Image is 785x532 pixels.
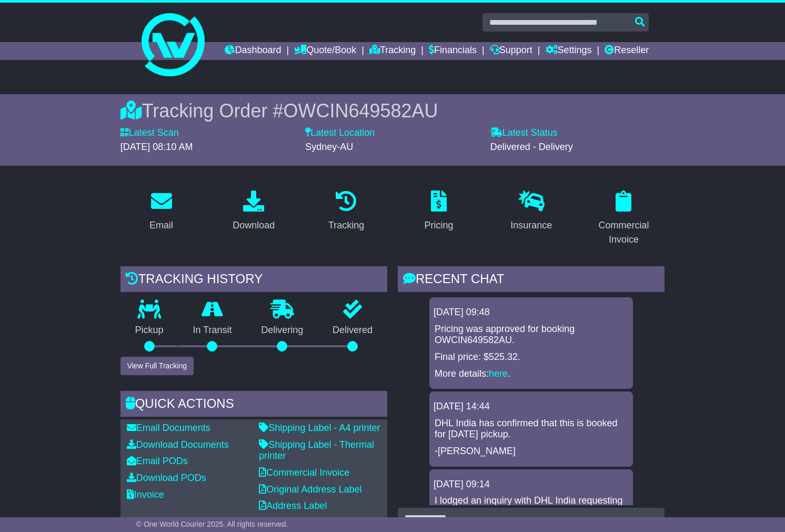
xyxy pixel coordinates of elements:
span: Sydney-AU [305,142,353,152]
div: Email [149,218,173,233]
p: More details: . [435,368,628,380]
span: OWCIN649582AU [283,100,438,122]
a: Shipping Label - Thermal printer [259,439,374,461]
div: [DATE] 09:14 [434,479,629,490]
p: DHL India has confirmed that this is booked for [DATE] pickup. [435,418,628,440]
span: © One World Courier 2025. All rights reserved. [136,520,288,528]
p: -[PERSON_NAME] [435,446,628,457]
div: Commercial Invoice [590,218,658,247]
div: Pricing [424,218,453,233]
a: Email PODs [127,456,188,466]
a: Reseller [605,42,649,60]
p: Pricing was approved for booking OWCIN649582AU. [435,324,628,346]
a: Invoice [127,489,164,500]
a: Email [143,187,180,236]
p: In Transit [178,325,247,336]
div: Quick Actions [120,391,387,419]
div: [DATE] 14:44 [434,401,629,413]
a: Tracking [321,187,371,236]
span: [DATE] 08:10 AM [120,142,193,152]
div: RECENT CHAT [398,266,665,295]
a: Email Documents [127,423,210,433]
span: Delivered - Delivery [490,142,573,152]
a: Support [490,42,532,60]
div: Tracking [328,218,364,233]
a: here [489,368,508,379]
a: Address Label [259,500,327,511]
a: Original Address Label [259,484,361,495]
div: Tracking history [120,266,387,295]
a: Commercial Invoice [583,187,665,250]
label: Latest Status [490,127,558,139]
a: Download PODs [127,473,206,483]
a: Download [226,187,281,236]
div: Download [233,218,275,233]
p: Delivering [246,325,318,336]
a: Pricing [417,187,460,236]
div: Insurance [510,218,552,233]
p: Pickup [120,325,178,336]
a: Shipping Label - A4 printer [259,423,380,433]
div: [DATE] 09:48 [434,307,629,318]
a: Dashboard [225,42,281,60]
a: Commercial Invoice [259,467,349,478]
p: Delivered [318,325,387,336]
a: Settings [546,42,592,60]
div: Tracking Order # [120,99,665,122]
p: Final price: $525.32. [435,352,628,363]
a: Tracking [369,42,416,60]
a: Financials [429,42,477,60]
label: Latest Scan [120,127,179,139]
a: Download Documents [127,439,229,450]
a: Quote/Book [294,42,356,60]
button: View Full Tracking [120,357,194,375]
label: Latest Location [305,127,375,139]
p: I lodged an inquiry with DHL India requesting to collect the freight [DATE] 23/09. [435,495,628,518]
a: Insurance [504,187,559,236]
